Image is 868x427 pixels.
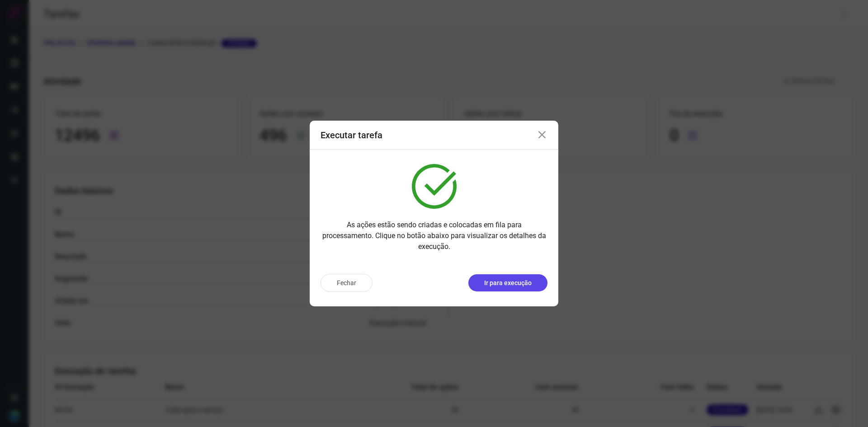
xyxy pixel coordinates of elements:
button: Ir para execução [468,274,547,291]
button: Fechar [321,274,373,292]
p: Ir para execução [484,278,532,288]
h3: Executar tarefa [321,130,382,141]
img: verified.svg [412,164,457,209]
p: As ações estão sendo criadas e colocadas em fila para processamento. Clique no botão abaixo para ... [321,220,547,252]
